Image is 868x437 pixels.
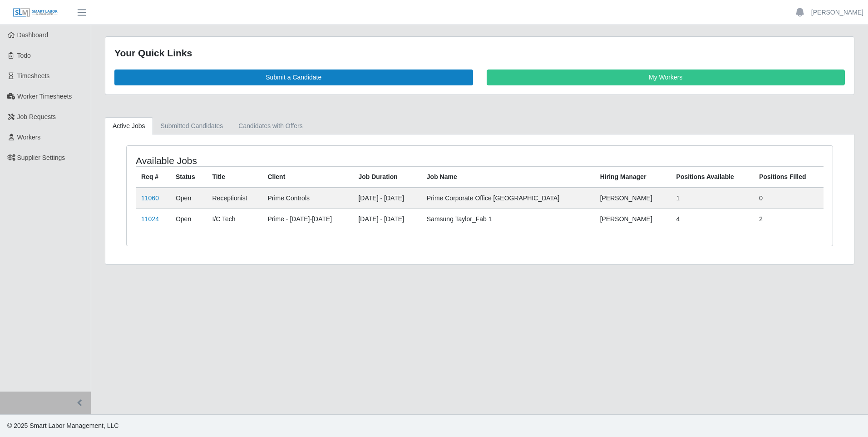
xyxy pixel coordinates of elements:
[153,117,231,135] a: Submitted Candidates
[141,194,159,202] a: 11060
[421,188,595,209] td: Prime Corporate Office [GEOGRAPHIC_DATA]
[231,117,310,135] a: Candidates with Offers
[114,70,473,85] a: Submit a Candidate
[671,188,754,209] td: 1
[353,188,421,209] td: [DATE] - [DATE]
[595,166,671,188] th: Hiring Manager
[17,72,50,79] span: Timesheets
[671,209,754,229] td: 4
[170,166,207,188] th: Status
[141,215,159,223] a: 11024
[754,166,824,188] th: Positions Filled
[671,166,754,188] th: Positions Available
[207,166,262,188] th: Title
[754,188,824,209] td: 0
[17,93,72,100] span: Worker Timesheets
[170,188,207,209] td: Open
[207,188,262,209] td: Receptionist
[262,166,353,188] th: Client
[754,209,824,229] td: 2
[170,209,207,229] td: Open
[353,209,421,229] td: [DATE] - [DATE]
[114,46,845,60] div: Your Quick Links
[17,52,31,59] span: Todo
[811,8,863,17] a: [PERSON_NAME]
[262,209,353,229] td: Prime - [DATE]-[DATE]
[17,134,41,141] span: Workers
[421,209,595,229] td: Samsung Taylor_Fab 1
[17,31,49,39] span: Dashboard
[262,188,353,209] td: Prime Controls
[207,209,262,229] td: I/C Tech
[595,188,671,209] td: [PERSON_NAME]
[353,166,421,188] th: Job Duration
[136,166,170,188] th: Req #
[17,154,65,161] span: Supplier Settings
[17,113,56,120] span: Job Requests
[595,209,671,229] td: [PERSON_NAME]
[105,117,153,135] a: Active Jobs
[487,70,845,85] a: My Workers
[13,8,58,18] img: SLM Logo
[7,422,118,429] span: © 2025 Smart Labor Management, LLC
[136,155,414,166] h4: Available Jobs
[421,166,595,188] th: Job Name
